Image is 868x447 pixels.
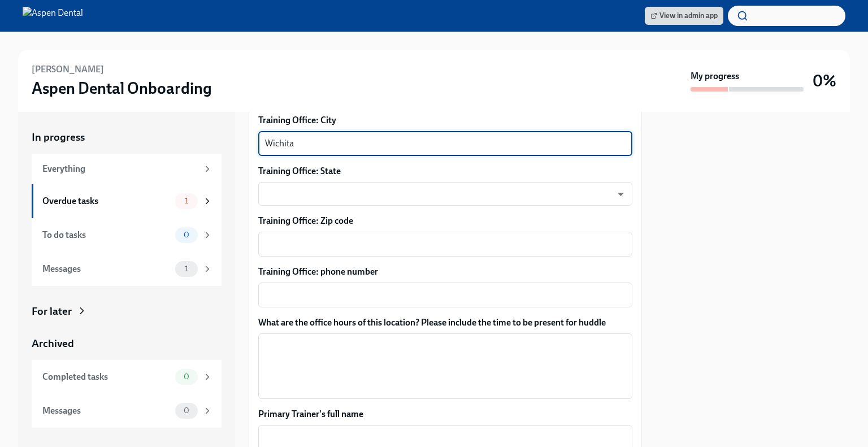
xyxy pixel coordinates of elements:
[42,405,171,417] div: Messages
[23,7,83,25] img: Aspen Dental
[42,163,198,175] div: Everything
[32,63,104,76] h6: [PERSON_NAME]
[650,10,718,21] span: View in admin app
[645,7,723,25] a: View in admin app
[258,316,632,329] label: What are the office hours of this location? Please include the time to be present for huddle
[32,130,222,145] a: In progress
[32,360,222,394] a: Completed tasks0
[32,304,222,319] a: For later
[691,70,739,83] strong: My progress
[178,264,195,273] span: 1
[42,229,171,241] div: To do tasks
[178,197,195,205] span: 1
[32,394,222,428] a: Messages0
[42,263,171,275] div: Messages
[177,372,196,381] span: 0
[42,195,171,207] div: Overdue tasks
[32,154,222,184] a: Everything
[258,165,632,177] label: Training Office: State
[258,182,632,206] div: ​
[265,137,626,150] textarea: Wichit
[258,215,632,227] label: Training Office: Zip code
[177,406,196,415] span: 0
[32,218,222,252] a: To do tasks0
[32,252,222,286] a: Messages1
[177,231,196,239] span: 0
[32,184,222,218] a: Overdue tasks1
[258,408,632,420] label: Primary Trainer's full name
[32,336,222,351] a: Archived
[42,371,171,383] div: Completed tasks
[32,304,72,319] div: For later
[813,71,836,91] h3: 0%
[258,114,632,127] label: Training Office: City
[32,78,212,98] h3: Aspen Dental Onboarding
[258,266,632,278] label: Training Office: phone number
